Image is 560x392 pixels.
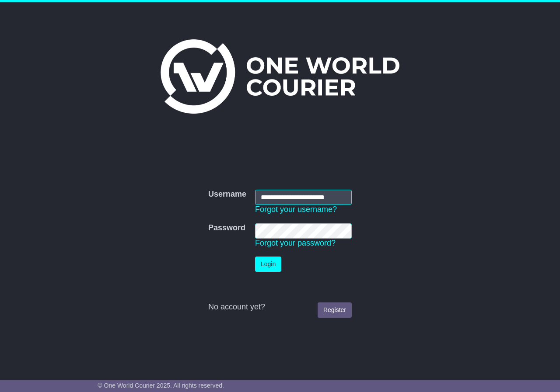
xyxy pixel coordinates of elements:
[208,190,246,199] label: Username
[208,223,245,233] label: Password
[255,239,336,247] a: Forgot your password?
[255,205,337,214] a: Forgot your username?
[208,302,352,312] div: No account yet?
[161,39,399,114] img: One World
[255,257,281,272] button: Login
[318,302,352,318] a: Register
[98,382,224,389] span: © One World Courier 2025. All rights reserved.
